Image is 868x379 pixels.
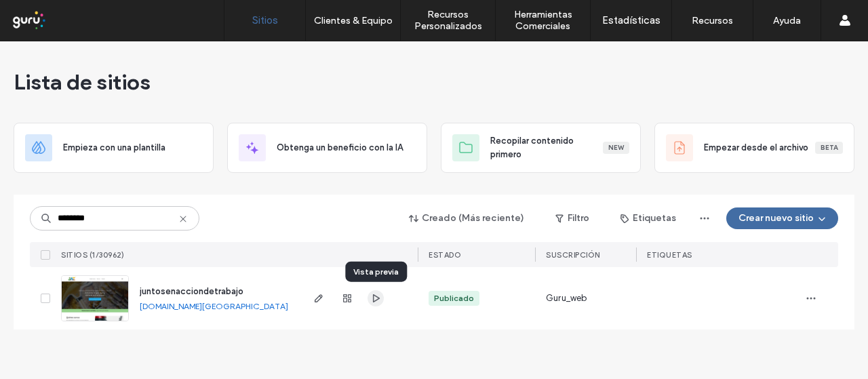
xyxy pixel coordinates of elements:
div: Recopilar contenido primeroNew [441,123,641,173]
button: Filtro [542,207,603,229]
span: Recopilar contenido primero [490,134,603,161]
div: Empezar desde el archivoBeta [654,123,854,173]
label: Estadísticas [602,14,660,26]
label: Ayuda [773,15,801,26]
div: Empieza con una plantilla [14,123,214,173]
span: Lista de sitios [14,68,151,96]
span: Obtenga un beneficio con la IA [277,141,403,155]
span: Empieza con una plantilla [63,141,165,155]
span: SITIOS (1/30962) [61,250,124,260]
label: Recursos Personalizados [401,9,495,32]
div: New [603,142,629,154]
label: Clientes & Equipo [314,15,393,26]
button: Crear nuevo sitio [726,207,838,229]
button: Creado (Más reciente) [397,207,536,229]
div: Beta [815,142,843,154]
label: Recursos [692,15,733,26]
label: Herramientas Comerciales [496,9,590,32]
a: [DOMAIN_NAME][GEOGRAPHIC_DATA] [140,301,288,311]
a: juntosenacciondetrabajo [140,286,243,296]
label: Sitios [252,14,278,26]
button: Etiquetas [608,207,688,229]
span: Ayuda [29,9,66,22]
span: Empezar desde el archivo [704,141,808,155]
div: Obtenga un beneficio con la IA [227,123,427,173]
span: ETIQUETAS [647,250,692,260]
div: Vista previa [345,262,407,282]
span: ESTADO [429,250,461,260]
span: Suscripción [546,250,600,260]
span: Guru_web [546,292,587,305]
div: Publicado [434,292,474,304]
